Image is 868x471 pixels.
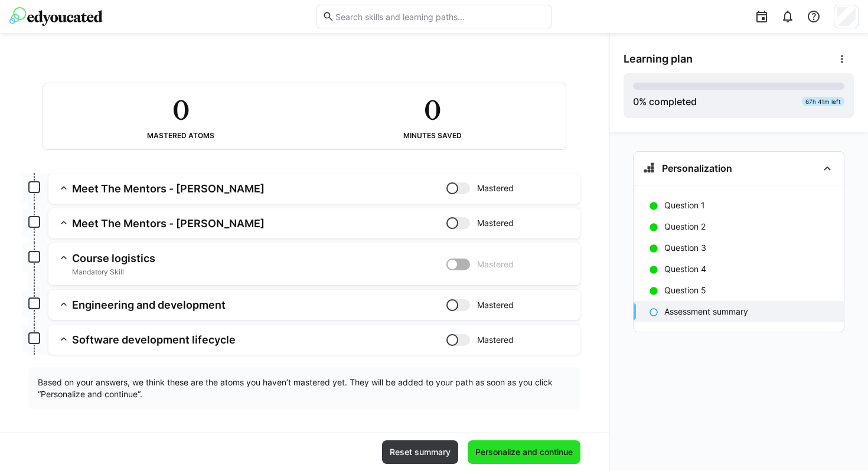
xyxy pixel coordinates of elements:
span: Mastered [477,259,514,270]
button: Personalize and continue [468,440,580,464]
p: Question 4 [664,263,706,275]
span: Learning plan [624,53,693,66]
span: Mastered [477,299,514,311]
p: Assessment summary [664,306,748,318]
div: % completed [633,94,697,109]
span: Reset summary [388,446,452,458]
h2: 0 [172,93,189,127]
input: Search skills and learning paths… [334,11,546,22]
p: Question 2 [664,221,706,233]
div: Based on your answers, we think these are the atoms you haven’t mastered yet. They will be added ... [28,367,580,410]
div: Minutes saved [403,132,462,140]
p: Question 3 [664,242,706,254]
span: Mandatory Skill [72,267,446,277]
p: Question 1 [664,199,705,211]
h3: Meet The Mentors - [PERSON_NAME] [72,182,446,195]
div: Mastered atoms [147,132,214,140]
span: Mastered [477,217,514,229]
h3: Personalization [662,162,732,174]
span: Mastered [477,182,514,194]
h3: Meet The Mentors - [PERSON_NAME] [72,217,446,230]
span: Mastered [477,334,514,346]
h3: Course logistics [72,251,446,265]
span: 0 [633,96,639,107]
span: Personalize and continue [474,446,575,458]
h3: Software development lifecycle [72,333,446,346]
h3: Engineering and development [72,298,446,312]
div: 67h 41m left [802,97,844,106]
button: Reset summary [382,440,458,464]
p: Question 5 [664,284,706,296]
h2: 0 [424,93,440,127]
